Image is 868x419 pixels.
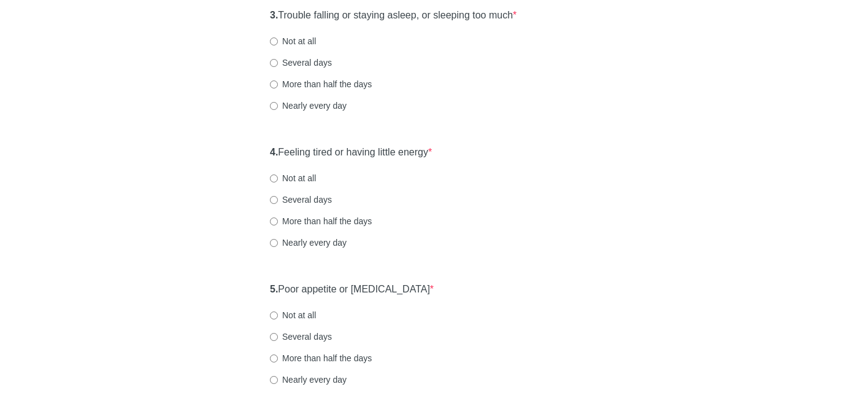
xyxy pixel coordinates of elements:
[270,309,316,321] label: Not at all
[270,102,278,110] input: Nearly every day
[270,333,278,341] input: Several days
[270,374,347,386] label: Nearly every day
[270,239,278,247] input: Nearly every day
[270,283,434,297] label: Poor appetite or [MEDICAL_DATA]
[270,217,278,225] input: More than half the days
[270,57,332,69] label: Several days
[270,78,372,90] label: More than half the days
[270,147,278,157] strong: 4.
[270,146,432,160] label: Feeling tired or having little energy
[270,311,278,319] input: Not at all
[270,174,278,182] input: Not at all
[270,37,278,45] input: Not at all
[270,215,372,227] label: More than half the days
[270,100,347,112] label: Nearly every day
[270,9,517,23] label: Trouble falling or staying asleep, or sleeping too much
[270,80,278,88] input: More than half the days
[270,376,278,384] input: Nearly every day
[270,35,316,47] label: Not at all
[270,196,278,204] input: Several days
[270,354,278,362] input: More than half the days
[270,59,278,67] input: Several days
[270,237,347,249] label: Nearly every day
[270,331,332,343] label: Several days
[270,10,278,20] strong: 3.
[270,194,332,206] label: Several days
[270,284,278,294] strong: 5.
[270,352,372,364] label: More than half the days
[270,172,316,184] label: Not at all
